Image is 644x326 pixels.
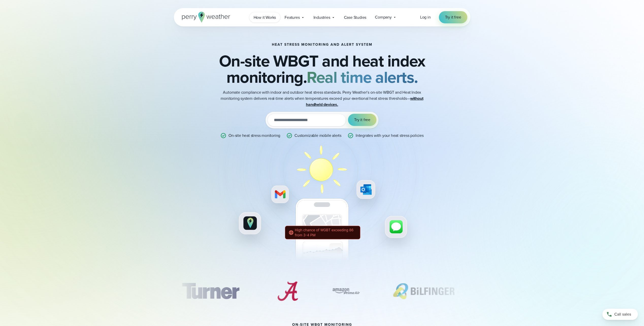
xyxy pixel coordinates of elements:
div: slideshow [174,279,470,306]
img: Bilfinger.svg [388,279,460,304]
a: Log in [420,14,431,20]
div: 5 of 7 [174,279,246,304]
a: How it Works [249,12,280,23]
img: Amazon-Air-logo.svg [329,279,363,304]
p: Integrates with your heat stress policies [356,133,424,139]
strong: without handheld devices. [306,95,423,107]
img: University-of-Alabama.svg [271,279,304,304]
a: Try it free [439,11,467,23]
p: On-site heat stress monitoring [228,133,280,139]
span: Industries [313,14,330,21]
span: Features [285,14,300,21]
p: Customizable mobile alerts [294,133,341,139]
span: Try it free [354,117,370,123]
span: Try it free [445,14,461,20]
strong: Real time alerts. [307,65,418,89]
a: Case Studies [340,12,371,23]
div: 6 of 7 [271,279,304,304]
img: Turner-Construction_1.svg [174,279,246,304]
span: Company [375,14,392,20]
a: Call sales [602,309,638,320]
span: Case Studies [344,14,367,21]
span: Call sales [614,311,631,317]
h2: On-site WBGT and heat index monitoring. [199,53,445,85]
h1: Heat Stress Monitoring and Alert System [272,43,372,47]
button: Try it free [348,114,376,126]
span: How it Works [254,14,276,21]
div: 7 of 7 [329,279,363,304]
p: Automate compliance with indoor and outdoor heat stress standards. Perry Weather’s on-site WBGT a... [221,89,424,108]
div: 1 of 7 [388,279,460,304]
